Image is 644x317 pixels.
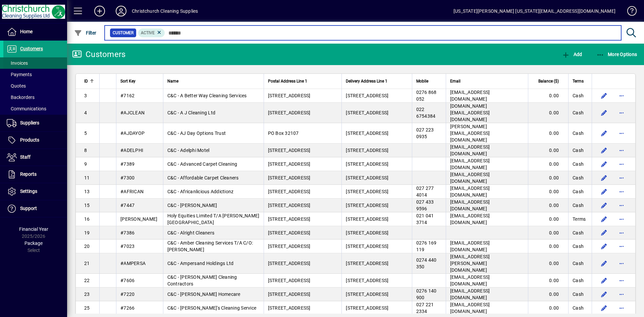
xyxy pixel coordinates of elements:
span: [EMAIL_ADDRESS][DOMAIN_NAME] [450,90,490,102]
span: C&C - Africanlicious Addictionz [167,189,234,194]
button: More options [616,258,627,269]
span: C&C - [PERSON_NAME] Cleaning Contractors [167,274,237,286]
span: [STREET_ADDRESS] [268,244,311,249]
span: Payments [7,72,32,77]
span: Cash [573,229,584,236]
button: More Options [595,48,639,60]
span: [EMAIL_ADDRESS][DOMAIN_NAME] [450,199,490,211]
button: Edit [599,128,609,139]
span: 027 277 4014 [416,186,434,198]
span: 027 223 0935 [416,127,434,139]
span: C&C - [PERSON_NAME] [167,203,217,208]
td: 0.00 [528,301,568,315]
button: Edit [599,200,609,211]
span: 3 [84,93,87,98]
span: 22 [84,278,90,283]
span: Cash [573,243,584,250]
span: [STREET_ADDRESS] [346,261,388,266]
span: 0276 140 900 [416,288,437,300]
button: Edit [599,90,609,101]
span: #7162 [120,93,135,98]
td: 0.00 [528,157,568,171]
button: Edit [599,172,609,183]
span: #7300 [120,175,135,180]
button: More options [616,227,627,238]
span: Financial Year [19,226,48,232]
span: 0276 169 119 [416,240,437,252]
td: 0.00 [528,287,568,301]
span: PO Box 32107 [268,130,299,136]
a: Invoices [3,57,67,69]
span: [STREET_ADDRESS] [346,148,388,153]
span: [STREET_ADDRESS] [268,216,311,222]
span: Cash [573,92,584,99]
td: 0.00 [528,240,568,253]
span: Communications [7,106,46,111]
a: Support [3,200,67,217]
button: More options [616,275,627,286]
button: Add [560,48,584,60]
span: Active [141,31,155,35]
span: #AFRICAN [120,189,144,194]
span: [STREET_ADDRESS] [346,216,388,222]
div: Christchurch Cleaning Supplies [132,6,198,16]
span: 21 [84,261,90,266]
span: Cash [573,188,584,195]
span: 027 433 9596 [416,199,434,211]
a: Backorders [3,92,67,103]
span: [STREET_ADDRESS] [346,189,388,194]
span: 0274 440 350 [416,257,437,269]
a: Home [3,23,67,40]
span: [STREET_ADDRESS] [268,110,311,115]
mat-chip: Activation Status: Active [138,29,165,37]
span: Cash [573,202,584,209]
span: 021 041 3714 [416,213,434,225]
td: 0.00 [528,274,568,287]
td: 0.00 [528,123,568,144]
span: Sort Key [120,77,136,85]
td: 0.00 [528,253,568,274]
span: #AJCLEAN [120,110,145,115]
span: #7386 [120,230,135,235]
span: Cash [573,147,584,154]
td: 0.00 [528,185,568,199]
span: [EMAIL_ADDRESS][DOMAIN_NAME] [450,172,490,184]
a: Quotes [3,80,67,92]
button: More options [616,200,627,211]
span: 8 [84,148,87,153]
button: More options [616,159,627,169]
span: C&C - AJ Day Options Trust [167,130,226,136]
button: More options [616,128,627,139]
span: [STREET_ADDRESS] [346,161,388,167]
span: 25 [84,305,90,311]
span: Email [450,77,461,85]
span: [EMAIL_ADDRESS][DOMAIN_NAME] [450,158,490,170]
span: Postal Address Line 1 [268,77,307,85]
span: Customers [20,46,43,51]
div: Mobile [416,77,442,85]
td: 0.00 [528,89,568,103]
span: [STREET_ADDRESS] [346,175,388,180]
td: 0.00 [528,226,568,240]
span: 9 [84,161,87,167]
span: [STREET_ADDRESS] [346,278,388,283]
span: #AMPERSA [120,261,146,266]
span: Suppliers [20,120,39,125]
button: Edit [599,289,609,300]
span: #7023 [120,244,135,249]
span: Cash [573,291,584,298]
span: Cash [573,130,584,137]
span: Cash [573,305,584,311]
button: More options [616,214,627,224]
span: [PERSON_NAME] [120,216,157,222]
span: C&C - A Better Way Cleaning Services [167,93,247,98]
span: [STREET_ADDRESS] [268,93,311,98]
button: Edit [599,241,609,252]
span: [STREET_ADDRESS] [346,203,388,208]
span: [STREET_ADDRESS] [346,305,388,311]
span: [STREET_ADDRESS] [346,292,388,297]
button: Edit [599,145,609,156]
span: 23 [84,292,90,297]
td: 0.00 [528,171,568,185]
td: 0.00 [528,103,568,123]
